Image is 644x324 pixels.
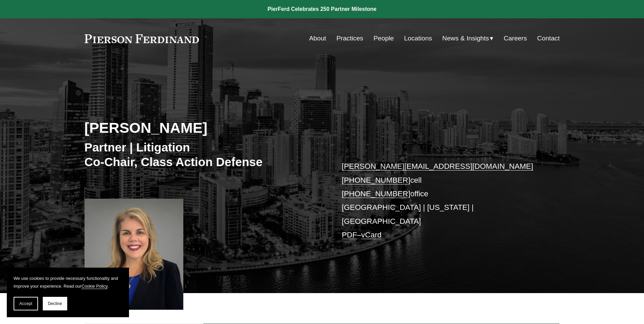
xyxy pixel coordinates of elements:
[537,32,559,45] a: Contact
[85,119,322,137] h2: [PERSON_NAME]
[43,297,67,310] button: Decline
[342,190,410,198] a: [PHONE_NUMBER]
[361,231,382,239] a: vCard
[48,301,62,306] span: Decline
[342,160,540,242] p: cell office [GEOGRAPHIC_DATA] | [US_STATE] | [GEOGRAPHIC_DATA] –
[504,32,527,45] a: Careers
[7,268,129,317] section: Cookie banner
[14,274,122,290] p: We use cookies to provide necessary functionality and improve your experience. Read our .
[85,140,322,169] h3: Partner | Litigation Co-Chair, Class Action Defense
[442,32,494,45] a: folder dropdown
[14,297,38,310] button: Accept
[342,162,533,170] a: [PERSON_NAME][EMAIL_ADDRESS][DOMAIN_NAME]
[342,176,410,184] a: [PHONE_NUMBER]
[336,32,363,45] a: Practices
[373,32,394,45] a: People
[81,284,108,289] a: Cookie Policy
[404,32,432,45] a: Locations
[342,231,357,239] a: PDF
[19,301,32,306] span: Accept
[309,32,326,45] a: About
[442,33,489,44] span: News & Insights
